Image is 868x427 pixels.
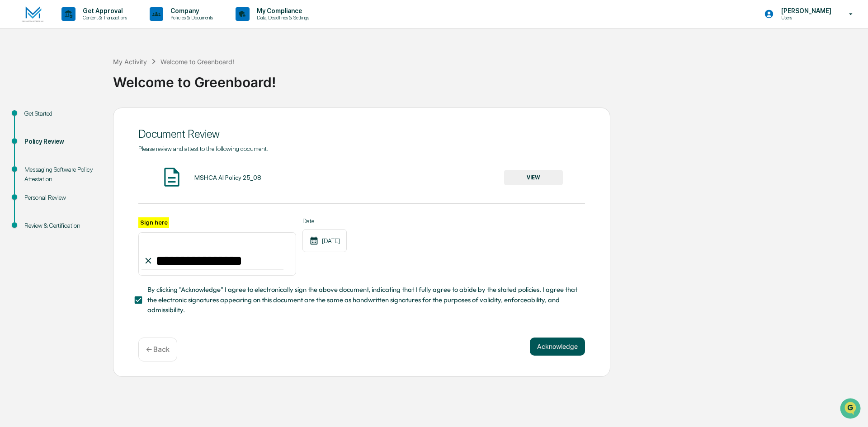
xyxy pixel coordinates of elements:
div: We're available if you need us! [31,78,114,85]
p: Data, Deadlines & Settings [250,14,314,21]
span: Please review and attest to the following document. [138,145,268,152]
div: 🖐️ [9,115,16,122]
span: By clicking "Acknowledge" I agree to electronically sign the above document, indicating that I fu... [147,285,578,315]
button: Acknowledge [530,338,585,356]
img: logo [22,6,43,22]
span: Attestations [75,114,112,123]
div: Get Started [24,109,99,118]
a: Powered byPylon [64,153,109,160]
p: Policies & Documents [163,14,217,21]
button: VIEW [504,170,563,185]
div: Welcome to Greenboard! [160,58,234,66]
p: Company [163,7,217,14]
span: Data Lookup [18,131,57,140]
label: Sign here [138,217,169,228]
span: Preclearance [18,114,58,123]
div: Document Review [138,127,585,141]
a: 🖐️Preclearance [5,110,62,127]
p: How can we help? [9,19,165,33]
span: Pylon [90,153,109,160]
p: ← Back [146,345,170,354]
a: 🔎Data Lookup [5,127,61,144]
div: MSHCA AI Policy 25_08 [194,174,261,181]
div: Personal Review [24,193,99,202]
iframe: Open customer support [839,397,863,422]
div: [DATE] [302,229,347,252]
a: 🗄️Attestations [62,110,116,127]
p: Get Approval [75,7,132,14]
div: 🗄️ [66,115,73,122]
div: Start new chat [31,69,148,78]
p: [PERSON_NAME] [774,7,836,14]
p: My Compliance [250,7,314,14]
div: Messaging Software Policy Attestation [24,165,99,184]
button: Start new chat [154,72,165,83]
div: Review & Certification [24,221,99,230]
div: 🔎 [9,132,16,139]
p: Content & Transactions [75,14,132,21]
div: Policy Review [24,137,99,146]
div: Welcome to Greenboard! [113,67,863,90]
img: Document Icon [160,166,183,188]
label: Date [302,217,347,225]
img: 1746055101610-c473b297-6a78-478c-a979-82029cc54cd1 [9,69,25,85]
div: My Activity [113,58,147,66]
p: Users [774,14,836,21]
